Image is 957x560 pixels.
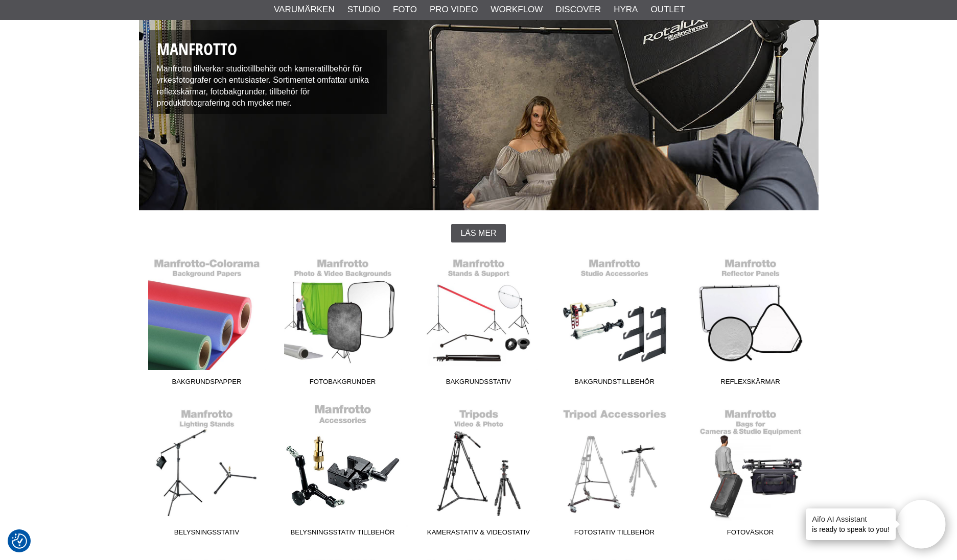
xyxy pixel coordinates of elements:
[683,377,819,391] span: Reflexskärmar
[411,377,547,391] span: Bakgrundsstativ
[139,527,275,541] span: Belysningsstativ
[430,3,478,16] a: Pro Video
[547,527,683,541] span: Fotostativ Tillbehör
[139,377,275,391] span: Bakgrundspapper
[275,403,411,541] a: Belysningsstativ Tillbehör
[806,508,896,540] div: is ready to speak to you!
[139,20,819,210] img: Studio och kameratillbehör Manfrotto
[139,253,275,391] a: Bakgrundspapper
[614,3,638,16] a: Hyra
[274,3,335,16] a: Varumärken
[547,403,683,541] a: Fotostativ Tillbehör
[347,3,380,16] a: Studio
[275,527,411,541] span: Belysningsstativ Tillbehör
[12,533,27,549] img: Revisit consent button
[411,527,547,541] span: Kamerastativ & Videostativ
[157,38,380,61] h1: Manfrotto
[491,3,543,16] a: Workflow
[683,403,819,541] a: Fotoväskor
[812,514,890,524] h4: Aifo AI Assistant
[149,30,387,114] div: Manfrotto tillverkar studiotillbehör och kameratillbehör för yrkesfotografer och entusiaster. Sor...
[555,3,601,16] a: Discover
[460,229,496,238] span: Läs mer
[683,527,819,541] span: Fotoväskor
[139,403,275,541] a: Belysningsstativ
[411,253,547,391] a: Bakgrundsstativ
[275,253,411,391] a: Fotobakgrunder
[547,253,683,391] a: Bakgrundstillbehör
[547,377,683,391] span: Bakgrundstillbehör
[12,532,27,550] button: Samtyckesinställningar
[275,377,411,391] span: Fotobakgrunder
[411,403,547,541] a: Kamerastativ & Videostativ
[683,253,819,391] a: Reflexskärmar
[650,3,685,16] a: Outlet
[393,3,417,16] a: Foto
